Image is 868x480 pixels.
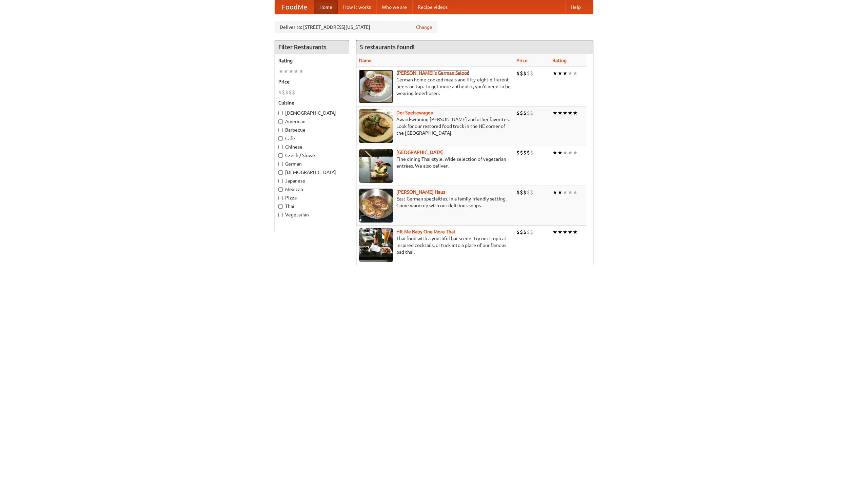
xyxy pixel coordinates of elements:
li: $ [292,89,295,96]
label: Czech / Slovak [278,152,346,159]
img: kohlhaus.jpg [359,189,393,223]
li: ★ [278,68,283,75]
li: ★ [552,70,557,77]
li: $ [530,149,533,156]
li: $ [282,89,285,96]
input: [DEMOGRAPHIC_DATA] [278,111,283,115]
label: Japanese [278,177,346,184]
li: ★ [573,189,578,196]
a: Recipe videos [412,0,453,14]
a: Der Speisewagen [396,110,433,115]
input: Czech / Slovak [278,153,283,158]
li: ★ [552,149,557,156]
li: ★ [563,109,568,117]
input: Barbecue [278,128,283,132]
li: $ [516,189,520,196]
li: ★ [573,109,578,117]
img: babythai.jpg [359,228,393,262]
li: $ [523,228,527,236]
li: $ [527,189,530,196]
li: $ [530,70,533,77]
b: [PERSON_NAME]'s German Saloon [396,70,470,76]
input: [DEMOGRAPHIC_DATA] [278,170,283,175]
li: $ [520,109,523,117]
img: speisewagen.jpg [359,109,393,143]
li: $ [523,149,527,156]
a: Change [416,24,432,31]
li: ★ [563,70,568,77]
li: ★ [557,189,563,196]
label: Pizza [278,194,346,201]
li: $ [527,109,530,117]
label: German [278,160,346,167]
input: Pizza [278,196,283,200]
li: $ [530,109,533,117]
input: German [278,162,283,166]
li: ★ [563,189,568,196]
a: FoodMe [275,0,314,14]
label: Thai [278,203,346,210]
h5: Rating [278,57,346,64]
h5: Price [278,78,346,85]
li: $ [289,89,292,96]
a: Help [565,0,586,14]
p: German home-cooked meals and fifty-eight different beers on tap. To get more authentic, you'd nee... [359,76,511,97]
a: Price [516,58,528,63]
a: Home [314,0,338,14]
h5: Cuisine [278,99,346,106]
p: Thai food with a youthful bar scene. Try our tropical inspired cocktails, or tuck into a plate of... [359,235,511,255]
input: Chinese [278,145,283,149]
label: American [278,118,346,125]
label: [DEMOGRAPHIC_DATA] [278,110,346,116]
input: Japanese [278,179,283,183]
li: $ [520,228,523,236]
li: $ [523,109,527,117]
li: $ [527,228,530,236]
p: Fine dining Thai-style. Wide selection of vegetarian entrées. We also deliver. [359,156,511,169]
a: Name [359,58,372,63]
input: Vegetarian [278,213,283,217]
li: ★ [563,228,568,236]
li: $ [516,228,520,236]
ng-pluralize: 5 restaurants found! [360,44,415,50]
img: esthers.jpg [359,70,393,103]
label: Mexican [278,186,346,193]
input: Thai [278,204,283,209]
li: ★ [573,149,578,156]
li: $ [516,70,520,77]
li: ★ [557,149,563,156]
label: [DEMOGRAPHIC_DATA] [278,169,346,176]
label: Vegetarian [278,211,346,218]
li: ★ [568,149,573,156]
div: Deliver to: [STREET_ADDRESS][US_STATE] [275,21,437,33]
label: Barbecue [278,127,346,133]
input: American [278,119,283,124]
li: ★ [289,68,294,75]
p: Award-winning [PERSON_NAME] and other favorites. Look for our restored food truck in the NE corne... [359,116,511,136]
li: $ [516,109,520,117]
li: ★ [557,228,563,236]
li: $ [285,89,289,96]
li: $ [516,149,520,156]
li: ★ [573,228,578,236]
li: $ [530,228,533,236]
input: Mexican [278,187,283,192]
li: ★ [557,109,563,117]
label: Chinese [278,143,346,150]
li: ★ [563,149,568,156]
li: $ [530,189,533,196]
a: [PERSON_NAME] Haus [396,189,445,195]
li: ★ [552,109,557,117]
a: [GEOGRAPHIC_DATA] [396,150,443,155]
input: Cafe [278,136,283,141]
a: Rating [552,58,567,63]
li: ★ [573,70,578,77]
a: Hit Me Baby One More Thai [396,229,455,234]
li: ★ [552,189,557,196]
p: East German specialties, in a family-friendly setting. Come warm up with our delicious soups. [359,195,511,209]
li: ★ [557,70,563,77]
